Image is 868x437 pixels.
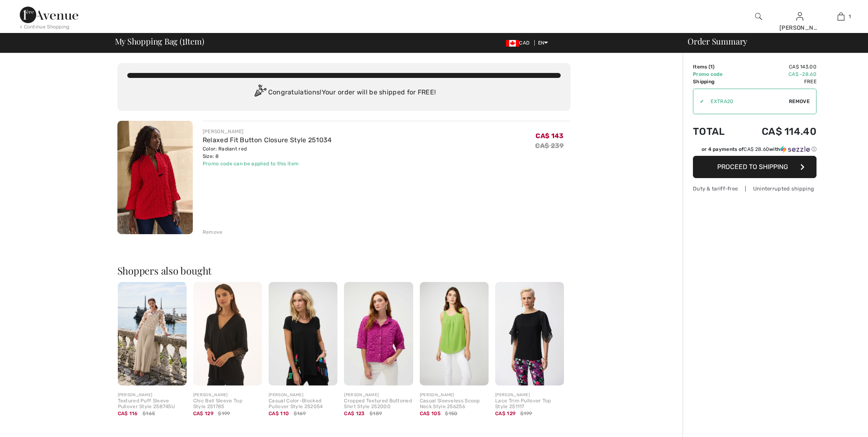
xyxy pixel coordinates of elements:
[269,398,337,410] div: Casual Color-Blocked Pullover Style 252054
[495,282,564,385] img: Lace Trim Pullover Top Style 251117
[702,146,817,153] div: or 4 payments of with
[182,35,185,46] span: 1
[420,398,489,410] div: Casual Sleeveless Scoop Neck Style 256256
[203,228,223,236] div: Remove
[789,98,810,105] span: Remove
[193,398,262,410] div: Chic Bell Sleeve Top Style 251785
[118,282,187,385] img: Textured Puff Sleeve Pullover Style 258745U
[420,392,489,398] div: [PERSON_NAME]
[693,78,738,85] td: Shipping
[779,23,820,32] div: [PERSON_NAME]
[717,163,788,171] span: Proceed to Shipping
[738,70,817,78] td: CA$ -28.60
[115,37,204,45] span: My Shopping Bag ( Item)
[506,40,533,46] span: CAD
[755,12,762,21] img: search the website
[495,411,515,416] span: CA$ 129
[693,70,738,78] td: Promo code
[269,392,337,398] div: [PERSON_NAME]
[117,121,193,234] img: Relaxed Fit Button Closure Style 251034
[420,282,489,385] img: Casual Sleeveless Scoop Neck Style 256256
[203,136,332,144] a: Relaxed Fit Button Closure Style 251034
[780,146,810,153] img: Sezzle
[344,282,413,385] img: Cropped Textured Buttoned Shirt Style 252000
[269,411,289,416] span: CA$ 110
[118,398,187,410] div: Textured Puff Sleeve Pullover Style 258745U
[693,146,817,156] div: or 4 payments ofCA$ 28.60withSezzle Click to learn more about Sezzle
[738,117,817,146] td: CA$ 114.40
[193,282,262,385] img: Chic Bell Sleeve Top Style 251785
[849,13,851,20] span: 1
[693,117,738,146] td: Total
[538,40,548,46] span: EN
[796,12,803,20] a: Sign In
[838,12,845,21] img: My Bag
[738,78,817,85] td: Free
[693,98,704,105] div: ✔
[193,411,213,416] span: CA$ 129
[744,146,769,152] span: CA$ 28.60
[118,392,187,398] div: [PERSON_NAME]
[796,12,803,21] img: My Info
[344,392,413,398] div: [PERSON_NAME]
[269,282,337,385] img: Casual Color-Blocked Pullover Style 252054
[821,12,861,21] a: 1
[495,398,564,410] div: Lace Trim Pullover Top Style 251117
[203,145,332,160] div: Color: Radiant red Size: 8
[143,410,155,417] span: $165
[536,132,564,140] span: CA$ 143
[420,411,440,416] span: CA$ 105
[203,128,332,135] div: [PERSON_NAME]
[710,64,713,70] span: 1
[445,410,457,417] span: $150
[535,142,564,150] s: CA$ 239
[693,63,738,70] td: Items ( )
[693,156,817,178] button: Proceed to Shipping
[252,85,268,101] img: Congratulation2.svg
[127,85,561,101] div: Congratulations! Your order will be shipped for FREE!
[117,265,571,275] h2: Shoppers also bought
[370,410,382,417] span: $189
[203,160,332,167] div: Promo code can be applied to this item
[20,23,70,31] div: < Continue Shopping
[738,63,817,70] td: CA$ 143.00
[218,410,230,417] span: $199
[506,40,519,47] img: Canadian Dollar
[520,410,532,417] span: $199
[344,411,365,416] span: CA$ 123
[294,410,306,417] span: $169
[20,7,78,23] img: 1ère Avenue
[704,89,789,114] input: Promo code
[118,411,138,416] span: CA$ 116
[193,392,262,398] div: [PERSON_NAME]
[495,392,564,398] div: [PERSON_NAME]
[344,398,413,410] div: Cropped Textured Buttoned Shirt Style 252000
[678,37,863,45] div: Order Summary
[693,185,817,193] div: Duty & tariff-free | Uninterrupted shipping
